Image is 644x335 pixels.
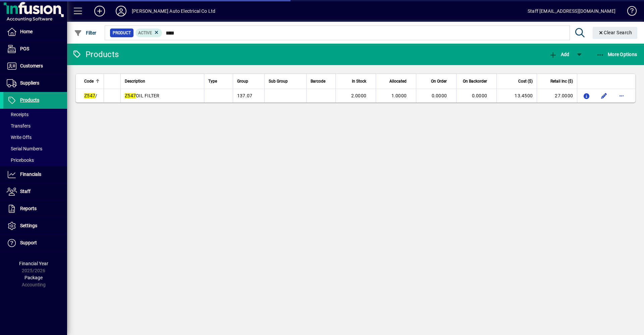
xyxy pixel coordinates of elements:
[472,93,487,98] span: 0.0000
[84,93,95,98] em: Z547
[537,89,577,102] td: 27.0000
[208,78,217,85] span: Type
[549,52,569,57] span: Add
[74,30,97,36] span: Filter
[599,90,609,101] button: Edit
[3,120,67,132] a: Transfers
[311,78,325,85] span: Barcode
[380,78,413,85] div: Allocated
[622,1,636,23] a: Knowledge Base
[20,97,39,103] span: Products
[596,52,637,57] span: More Options
[138,31,152,35] span: Active
[84,93,97,98] span: /
[237,78,261,85] div: Group
[20,223,37,228] span: Settings
[389,78,407,85] span: Allocated
[3,200,67,217] a: Reports
[3,143,67,154] a: Serial Numbers
[20,240,37,245] span: Support
[3,166,67,183] a: Financials
[20,63,43,68] span: Customers
[3,154,67,166] a: Pricebooks
[132,6,215,16] div: [PERSON_NAME] Auto Electrical Co Ltd
[269,78,302,85] div: Sub Group
[547,48,571,60] button: Add
[72,49,119,60] div: Products
[237,78,248,85] span: Group
[420,78,453,85] div: On Order
[20,80,39,86] span: Suppliers
[3,41,67,57] a: POS
[3,23,67,40] a: Home
[431,78,447,85] span: On Order
[7,123,31,129] span: Transfers
[550,78,573,85] span: Retail Inc ($)
[432,93,447,98] span: 0.0000
[125,93,136,98] em: Z547
[7,112,29,117] span: Receipts
[72,27,98,39] button: Filter
[351,93,367,98] span: 2.0000
[3,235,67,251] a: Support
[19,261,48,266] span: Financial Year
[208,78,229,85] div: Type
[269,78,288,85] span: Sub Group
[616,90,627,101] button: More options
[3,183,67,200] a: Staff
[518,78,533,85] span: Cost ($)
[20,29,33,34] span: Home
[461,78,493,85] div: On Backorder
[125,78,200,85] div: Description
[3,109,67,120] a: Receipts
[84,78,94,85] span: Code
[20,46,29,51] span: POS
[340,78,372,85] div: In Stock
[3,58,67,75] a: Customers
[237,93,253,98] span: 137.07
[24,275,43,280] span: Package
[110,5,132,17] button: Profile
[3,132,67,143] a: Write Offs
[595,48,639,60] button: More Options
[113,30,131,36] span: Product
[7,135,32,140] span: Write Offs
[463,78,487,85] span: On Backorder
[20,189,31,194] span: Staff
[3,218,67,234] a: Settings
[311,78,331,85] div: Barcode
[528,6,615,16] div: Staff [EMAIL_ADDRESS][DOMAIN_NAME]
[20,172,41,177] span: Financials
[136,29,162,37] mat-chip: Activation Status: Active
[3,75,67,92] a: Suppliers
[352,78,366,85] span: In Stock
[7,157,34,163] span: Pricebooks
[125,78,145,85] span: Description
[7,146,42,151] span: Serial Numbers
[391,93,407,98] span: 1.0000
[598,30,632,35] span: Clear Search
[125,93,160,98] span: OIL FILTER
[84,78,100,85] div: Code
[593,27,638,39] button: Clear
[496,89,537,102] td: 13.4500
[20,206,37,211] span: Reports
[89,5,110,17] button: Add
